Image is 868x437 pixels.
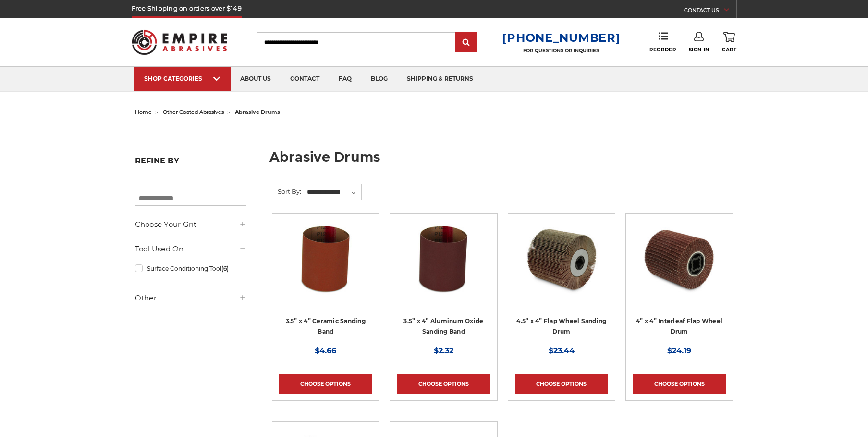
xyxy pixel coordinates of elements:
span: $2.32 [434,346,453,355]
a: 3.5” x 4” Aluminum Oxide Sanding Band [403,317,483,336]
a: Surface Conditioning Tool(6) [135,260,246,277]
span: Reorder [649,47,676,53]
a: faq [329,67,361,91]
div: SHOP CATEGORIES [144,75,221,82]
p: FOR QUESTIONS OR INQUIRIES [502,48,620,54]
a: Cart [722,32,736,53]
a: blog [361,67,397,91]
img: 3.5x4 inch ceramic sanding band for expanding rubber drum [287,221,364,298]
h5: Refine by [135,156,246,171]
span: $23.44 [549,346,575,355]
img: 4.5 inch x 4 inch flap wheel sanding drum [523,221,600,298]
h5: Other [135,292,246,304]
a: 4” x 4” Interleaf Flap Wheel Drum [636,317,722,336]
a: Choose Options [397,374,490,394]
a: home [135,109,152,115]
a: Choose Options [515,374,608,394]
img: Empire Abrasives [132,24,228,61]
a: 4.5 inch x 4 inch flap wheel sanding drum [515,221,608,314]
a: other coated abrasives [163,109,224,115]
select: Sort By: [306,185,361,200]
h1: abrasive drums [269,150,734,171]
span: Sign In [689,47,709,53]
span: abrasive drums [235,109,280,115]
a: shipping & returns [397,67,483,91]
input: Submit [457,33,476,52]
a: 3.5” x 4” Ceramic Sanding Band [286,317,366,336]
img: 3.5x4 inch sanding band for expanding rubber drum [405,221,482,298]
a: contact [281,67,329,91]
h5: Choose Your Grit [135,219,246,230]
a: CONTACT US [684,5,736,18]
span: Cart [722,47,736,53]
a: 3.5x4 inch sanding band for expanding rubber drum [397,221,490,314]
span: (6) [221,265,229,272]
a: [PHONE_NUMBER] [502,31,620,45]
span: $24.19 [667,346,691,355]
a: 3.5x4 inch ceramic sanding band for expanding rubber drum [279,221,372,314]
a: Reorder [649,32,676,52]
a: Choose Options [633,374,726,394]
label: Sort By: [272,184,301,199]
a: about us [231,67,281,91]
a: Choose Options [279,374,372,394]
a: 4 inch interleaf flap wheel drum [633,221,726,314]
a: 4.5” x 4” Flap Wheel Sanding Drum [516,317,606,336]
h5: Tool Used On [135,243,246,255]
img: 4 inch interleaf flap wheel drum [641,221,718,298]
span: $4.66 [315,346,336,355]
